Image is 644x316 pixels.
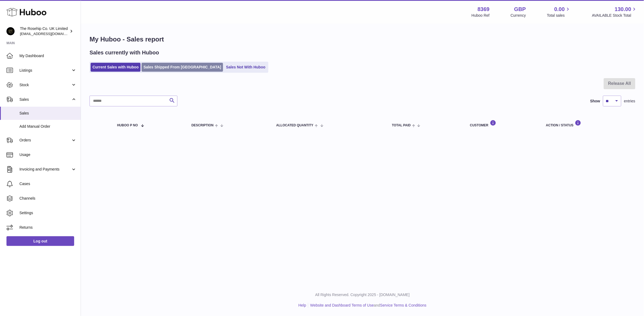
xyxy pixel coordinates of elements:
span: Channels [19,196,77,201]
span: ALLOCATED Quantity [276,124,313,127]
a: Website and Dashboard Terms of Use [310,303,374,307]
a: Log out [6,236,74,246]
div: Huboo Ref [472,13,490,18]
span: Description [191,124,214,127]
span: 0.00 [554,6,565,13]
span: Listings [19,68,71,73]
span: Total sales [547,13,571,18]
label: Show [590,99,600,104]
span: Invoicing and Payments [19,167,71,172]
a: Sales Shipped From [GEOGRAPHIC_DATA] [142,63,223,72]
div: Customer [470,120,535,127]
a: Help [299,303,306,307]
span: Stock [19,82,71,88]
span: Huboo P no [117,124,138,127]
span: Add Manual Order [19,124,77,129]
span: 130.00 [615,6,631,13]
p: All Rights Reserved. Copyright 2025 - [DOMAIN_NAME] [85,292,640,297]
span: Sales [19,111,77,116]
div: Currency [511,13,526,18]
span: Cases [19,181,77,186]
a: 130.00 AVAILABLE Stock Total [592,6,638,18]
img: sales@eliteequineuk.com [6,27,15,35]
span: Total paid [392,124,411,127]
h1: My Huboo - Sales report [90,35,635,44]
div: Action / Status [546,120,630,127]
span: My Dashboard [19,53,77,58]
a: Current Sales with Huboo [91,63,141,72]
a: 0.00 Total sales [547,6,571,18]
strong: 8369 [478,6,490,13]
span: entries [624,99,635,104]
div: The Rosehip Co. UK Limited [20,26,68,36]
span: [EMAIL_ADDRESS][DOMAIN_NAME] [20,32,79,36]
span: Settings [19,210,77,216]
span: Orders [19,138,71,143]
li: and [308,303,426,308]
strong: GBP [514,6,526,13]
a: Service Terms & Conditions [380,303,427,307]
span: AVAILABLE Stock Total [592,13,638,18]
span: Usage [19,152,77,157]
h2: Sales currently with Huboo [90,49,159,56]
span: Returns [19,225,77,230]
a: Sales Not With Huboo [224,63,267,72]
span: Sales [19,97,71,102]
